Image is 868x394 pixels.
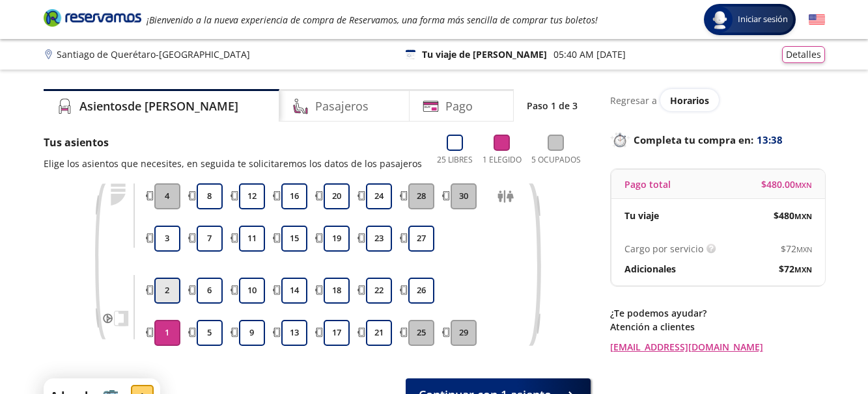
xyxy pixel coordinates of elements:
p: Regresar a [610,94,657,107]
button: 3 [154,226,180,252]
span: $ 480.00 [761,177,812,191]
p: 05:40 AM [DATE] [553,47,626,61]
button: 15 [281,226,307,252]
span: Horarios [670,94,709,107]
button: 18 [324,278,350,304]
button: 9 [239,320,265,346]
button: 21 [366,320,392,346]
button: Detalles [782,46,825,63]
a: [EMAIL_ADDRESS][DOMAIN_NAME] [610,340,825,354]
p: Paso 1 de 3 [527,99,578,112]
button: 13 [281,320,307,346]
p: Tu viaje [624,209,659,222]
span: $ 480 [774,209,812,222]
em: ¡Bienvenido a la nueva experiencia de compra de Reservamos, una forma más sencilla de comprar tus... [147,14,598,26]
button: 11 [239,226,265,252]
span: Iniciar sesión [733,13,793,26]
p: 25 Libres [437,154,473,166]
button: 16 [281,183,307,209]
a: Brand Logo [44,8,141,31]
button: 20 [324,183,350,209]
button: 29 [451,320,477,346]
p: Completa tu compra en : [610,131,825,149]
h4: Pasajeros [315,98,369,115]
p: Tu viaje de [PERSON_NAME] [422,47,547,61]
p: 1 Elegido [483,154,522,166]
small: MXN [794,211,812,221]
button: 23 [366,226,392,252]
button: 22 [366,278,392,304]
button: 10 [239,278,265,304]
small: MXN [796,244,812,254]
i: Brand Logo [44,8,141,27]
button: 5 [197,320,223,346]
h4: Pago [445,98,473,115]
iframe: Messagebird Livechat Widget [792,319,855,381]
p: Atención a clientes [610,320,825,334]
span: 13:38 [757,133,783,148]
button: English [809,12,825,28]
p: Pago total [624,177,671,191]
p: Santiago de Querétaro - [GEOGRAPHIC_DATA] [57,47,250,61]
p: ¿Te podemos ayudar? [610,306,825,320]
button: 24 [366,183,392,209]
button: 14 [281,278,307,304]
p: Tus asientos [44,135,422,150]
button: 2 [154,278,180,304]
button: 7 [197,226,223,252]
p: 5 Ocupados [531,154,581,166]
p: Elige los asientos que necesites, en seguida te solicitaremos los datos de los pasajeros [44,157,422,170]
p: Adicionales [624,262,676,276]
button: 30 [451,183,477,209]
button: 27 [408,226,434,252]
small: MXN [795,180,812,190]
button: 12 [239,183,265,209]
span: $ 72 [781,242,812,256]
span: $ 72 [779,262,812,276]
small: MXN [794,265,812,274]
div: Regresar a ver horarios [610,89,825,111]
button: 25 [408,320,434,346]
button: 19 [324,226,350,252]
button: 6 [197,278,223,304]
button: 8 [197,183,223,209]
button: 17 [324,320,350,346]
button: 28 [408,183,434,209]
p: Cargo por servicio [624,242,703,256]
h4: Asientos de [PERSON_NAME] [79,98,238,115]
button: 4 [154,183,180,209]
button: 26 [408,278,434,304]
button: 1 [154,320,180,346]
